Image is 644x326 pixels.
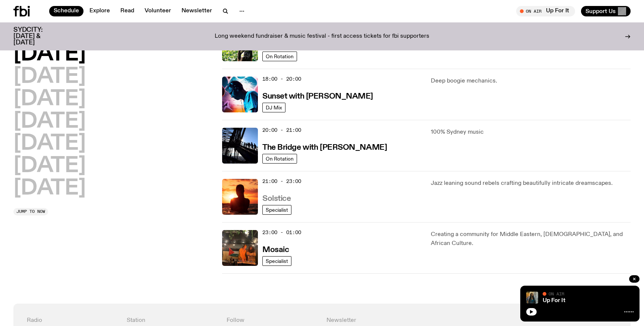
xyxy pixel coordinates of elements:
button: [DATE] [13,111,86,132]
span: On Air [549,291,564,296]
img: Ify - a Brown Skin girl with black braided twists, looking up to the side with her tongue stickin... [526,292,538,304]
span: 23:00 - 01:00 [262,229,301,236]
h4: Station [127,317,218,324]
span: Specialist [266,258,288,264]
p: 100% Sydney music [431,128,631,137]
h4: Newsletter [326,317,517,324]
span: 18:00 - 20:00 [262,75,301,83]
span: 20:00 - 21:00 [262,127,301,134]
span: On Rotation [266,156,294,161]
a: Specialist [262,256,291,266]
p: Jazz leaning sound rebels crafting beautifully intricate dreamscapes. [431,179,631,188]
img: Tommy and Jono Playing at a fundraiser for Palestine [222,230,258,266]
button: [DATE] [13,156,86,177]
span: On Rotation [266,53,294,59]
span: Specialist [266,207,288,212]
h3: Sunset with [PERSON_NAME] [262,93,373,100]
a: DJ Mix [262,103,285,112]
p: Long weekend fundraiser & music festival - first access tickets for fbi supporters [215,33,429,40]
span: DJ Mix [266,105,282,110]
button: On AirUp For It [516,6,575,16]
a: On Rotation [262,52,297,61]
h3: SYDCITY: [DATE] & [DATE] [13,27,61,46]
a: On Rotation [262,154,297,164]
img: People climb Sydney's Harbour Bridge [222,128,258,164]
a: Up For It [543,298,565,304]
span: 21:00 - 23:00 [262,178,301,185]
img: A girl standing in the ocean as waist level, staring into the rise of the sun. [222,179,258,215]
a: Explore [85,6,114,16]
span: Jump to now [16,209,45,214]
button: [DATE] [13,44,86,65]
h3: Solstice [262,195,291,203]
button: Jump to now [13,208,48,215]
button: [DATE] [13,66,86,87]
a: Newsletter [177,6,217,16]
button: [DATE] [13,178,86,199]
img: Simon Caldwell stands side on, looking downwards. He has headphones on. Behind him is a brightly ... [222,77,258,112]
a: Read [116,6,139,16]
p: Deep boogie mechanics. [431,77,631,86]
p: Creating a community for Middle Eastern, [DEMOGRAPHIC_DATA], and African Culture. [431,230,631,248]
a: Specialist [262,205,291,215]
button: [DATE] [13,89,86,110]
a: Mosaic [262,245,289,254]
button: [DATE] [13,133,86,154]
a: Solstice [262,193,291,203]
span: Support Us [585,8,616,15]
h4: Follow [227,317,318,324]
a: Schedule [49,6,83,16]
h4: Radio [27,317,118,324]
a: The Bridge with [PERSON_NAME] [262,142,387,152]
button: Support Us [581,6,631,16]
h3: Mosaic [262,246,289,254]
h3: The Bridge with [PERSON_NAME] [262,144,387,152]
a: Sunset with [PERSON_NAME] [262,91,373,100]
a: Volunteer [140,6,176,16]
